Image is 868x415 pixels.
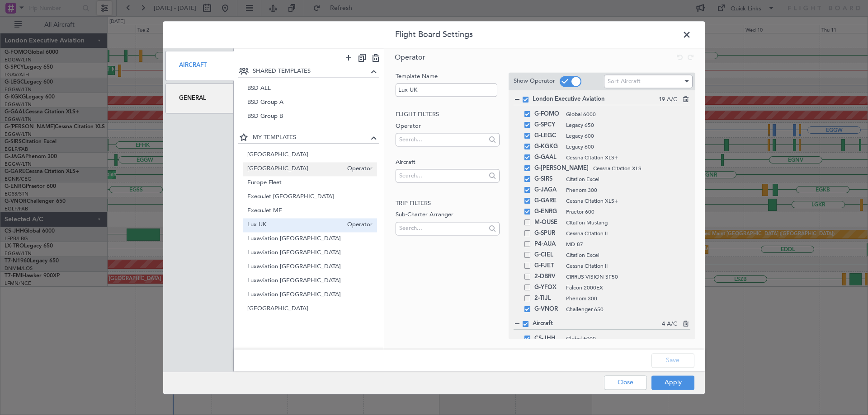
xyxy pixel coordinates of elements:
[396,72,499,81] label: Template Name
[534,141,561,152] span: G-KGKG
[534,185,561,196] span: G-JAGA
[247,248,373,258] span: Luxaviation [GEOGRAPHIC_DATA]
[399,169,486,182] input: Search...
[534,152,561,163] span: G-GAAL
[534,120,561,131] span: G-SPCY
[396,122,499,131] label: Operator
[247,112,373,121] span: BSD Group B
[566,121,690,129] span: Legacy 650
[534,196,561,206] span: G-GARE
[534,304,561,315] span: G-VNOR
[165,83,234,113] div: General
[608,77,641,85] span: Sort Aircraft
[662,320,677,329] span: 4 A/C
[534,271,561,282] span: 2-DBRV
[396,199,499,208] h2: Trip filters
[247,164,343,174] span: [GEOGRAPHIC_DATA]
[566,154,690,162] span: Cessna Citation XLS+
[247,304,373,314] span: [GEOGRAPHIC_DATA]
[534,239,561,250] span: P4-AUA
[534,131,561,141] span: G-LEGC
[247,220,343,230] span: Lux UK
[534,163,589,174] span: G-[PERSON_NAME]
[566,219,690,227] span: Citation Mustang
[566,110,690,118] span: Global 6000
[534,282,561,293] span: G-YFOX
[566,294,690,303] span: Phenom 300
[566,305,690,313] span: Challenger 650
[566,208,690,216] span: Praetor 600
[534,206,561,217] span: G-ENRG
[534,293,561,304] span: 2-TIJL
[399,133,486,146] input: Search...
[253,67,369,76] span: SHARED TEMPLATES
[247,206,373,216] span: ExecuJet ME
[566,240,690,248] span: MD-87
[534,250,561,261] span: G-CIEL
[247,150,373,160] span: [GEOGRAPHIC_DATA]
[395,52,425,62] span: Operator
[533,319,662,328] span: Aircraft
[396,158,499,167] label: Aircraft
[247,84,373,93] span: BSD ALL
[247,290,373,300] span: Luxaviation [GEOGRAPHIC_DATA]
[566,132,690,140] span: Legacy 600
[566,143,690,151] span: Legacy 600
[651,375,694,390] button: Apply
[566,273,690,281] span: CIRRUS VISION SF50
[399,222,486,235] input: Search...
[659,95,677,104] span: 19 A/C
[165,51,234,81] div: Aircraft
[343,164,373,174] span: Operator
[514,77,555,86] label: Show Operator
[566,335,682,343] span: Global 6000
[566,197,690,205] span: Cessna Citation XLS+
[533,95,659,104] span: London Executive Aviation
[534,261,561,271] span: G-FJET
[247,234,373,244] span: Luxaviation [GEOGRAPHIC_DATA]
[163,21,705,48] header: Flight Board Settings
[566,262,690,270] span: Cessna Citation II
[247,192,373,202] span: ExecuJet [GEOGRAPHIC_DATA]
[396,110,499,119] h2: Flight filters
[253,134,369,143] span: MY TEMPLATES
[247,98,373,107] span: BSD Group A
[247,178,373,188] span: Europe Fleet
[534,333,561,344] span: CS-JHH
[396,210,499,219] label: Sub-Charter Arranger
[593,164,690,173] span: Cessna Citation XLS
[534,217,561,228] span: M-OUSE
[534,228,561,239] span: G-SPUR
[566,284,690,292] span: Falcon 2000EX
[343,220,373,230] span: Operator
[604,375,647,390] button: Close
[534,174,561,185] span: G-SIRS
[566,175,690,183] span: Citation Excel
[247,276,373,286] span: Luxaviation [GEOGRAPHIC_DATA]
[247,262,373,272] span: Luxaviation [GEOGRAPHIC_DATA]
[566,251,690,259] span: Citation Excel
[566,229,690,238] span: Cessna Citation II
[534,109,561,120] span: G-FOMO
[566,186,690,194] span: Phenom 300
